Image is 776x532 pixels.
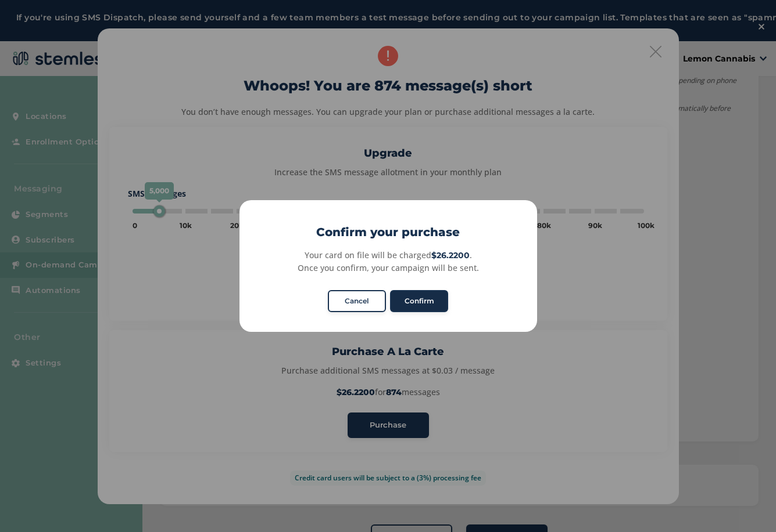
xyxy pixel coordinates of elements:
[431,250,470,260] strong: $26.2200
[390,290,448,312] button: Confirm
[718,476,776,532] iframe: Chat Widget
[252,249,524,274] div: Your card on file will be charged . Once you confirm, your campaign will be sent.
[239,223,537,241] h2: Confirm your purchase
[328,290,386,312] button: Cancel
